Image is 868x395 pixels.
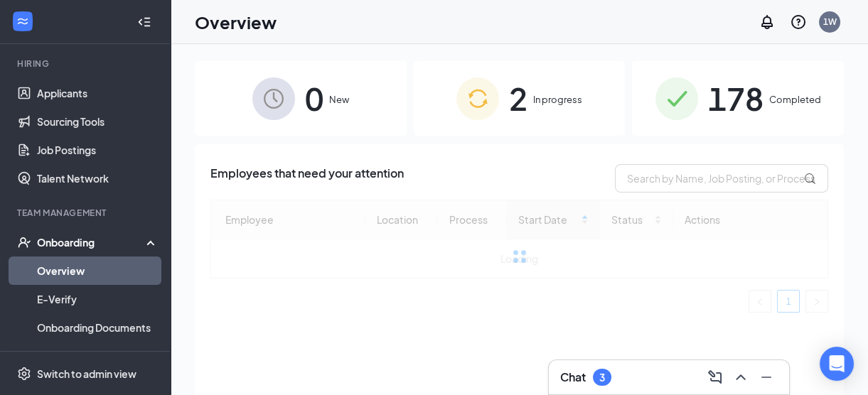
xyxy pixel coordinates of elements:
div: 1W [823,16,837,28]
a: Onboarding Documents [37,313,159,342]
svg: WorkstreamLogo [16,14,30,28]
span: In progress [533,92,582,107]
svg: ComposeMessage [707,369,724,386]
a: Applicants [37,79,159,107]
a: Overview [37,256,159,285]
svg: QuestionInfo [790,13,807,31]
a: Sourcing Tools [37,107,159,136]
button: ChevronUp [729,366,752,389]
span: 2 [509,74,527,123]
svg: Minimize [758,369,775,386]
svg: Settings [17,367,31,381]
a: E-Verify [37,285,159,313]
div: Onboarding [37,235,146,249]
svg: Notifications [759,13,776,31]
div: Switch to admin view [37,367,136,381]
button: ComposeMessage [704,366,727,389]
h3: Chat [560,369,586,385]
div: Hiring [17,58,156,70]
div: 3 [599,372,605,384]
div: Open Intercom Messenger [820,347,854,381]
svg: Collapse [137,15,151,29]
span: New [329,92,349,107]
a: Activity log [37,342,159,370]
h1: Overview [195,10,277,34]
span: Employees that need your attention [210,164,404,193]
div: Team Management [17,207,156,219]
a: Job Postings [37,136,159,164]
a: Talent Network [37,164,159,193]
span: Completed [769,92,821,107]
svg: ChevronUp [732,369,749,386]
svg: UserCheck [17,235,31,249]
span: 178 [708,74,763,123]
span: 0 [305,74,323,123]
button: Minimize [755,366,778,389]
input: Search by Name, Job Posting, or Process [615,164,828,193]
